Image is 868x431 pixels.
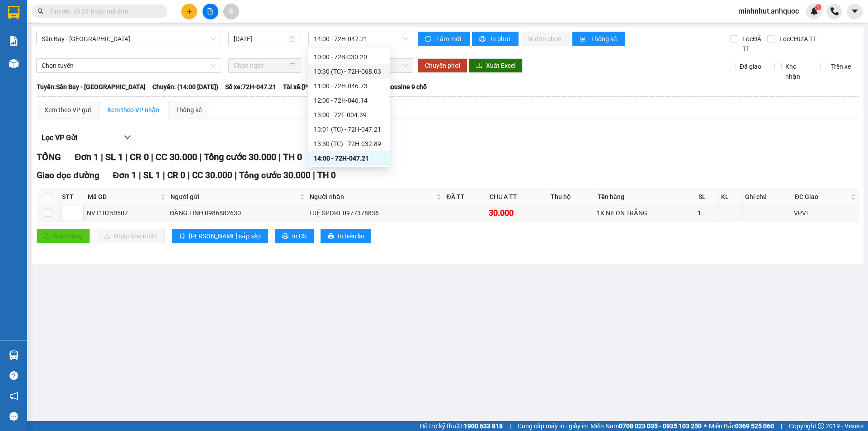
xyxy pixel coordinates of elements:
th: Ghi chú [743,189,793,204]
span: minhnhut.anhquoc [731,5,806,17]
span: Kho nhận [782,62,813,81]
span: | [199,152,202,162]
span: printer [328,233,334,240]
th: ĐÃ TT [444,189,487,204]
span: 14:00 - 72H-047.21 [314,32,408,46]
input: Chọn ngày [234,61,288,71]
span: Đơn 1 [75,152,99,162]
button: Lọc VP Gửi [37,131,136,145]
img: solution-icon [9,36,19,46]
span: CC 30.000 [156,152,197,162]
span: Lọc VP Gửi [42,132,77,143]
span: | [188,170,190,180]
th: STT [60,189,85,204]
span: CR 0 [167,170,185,180]
th: Tên hàng [595,189,696,204]
span: Lọc ĐÃ TT [739,34,767,54]
span: | [313,170,315,180]
img: icon-new-feature [810,7,818,15]
span: | [235,170,237,180]
div: TUỆ SPORT 0977378836 [309,208,443,218]
button: aim [223,4,239,19]
div: 1K NILON TRẮNG [597,208,694,218]
span: Lọc CHƯA TT [776,34,818,44]
sup: 1 [815,4,821,10]
span: | [151,152,153,162]
span: Người nhận [310,192,435,202]
span: printer [282,233,288,240]
span: question-circle [9,371,18,380]
td: NVT10250507 [85,204,168,222]
button: plus [181,4,197,19]
button: file-add [203,4,218,19]
strong: 0369 525 060 [735,422,774,430]
span: In phơi [491,34,511,44]
input: 13/10/2025 [234,34,288,44]
button: downloadXuất Excel [469,58,523,73]
button: caret-down [847,4,863,19]
img: logo-vxr [8,6,19,19]
th: SL [696,189,719,204]
span: download [476,62,482,70]
span: | [139,170,141,180]
span: Sân Bay - Vũng Tàu [42,32,216,46]
span: | [163,170,165,180]
button: syncLàm mới [418,32,470,46]
span: search [38,8,44,14]
span: | [781,421,782,431]
div: Xem theo VP gửi [44,105,91,115]
span: Tổng cước 30.000 [239,170,311,180]
strong: 0708 023 035 - 0935 103 250 [619,422,702,430]
button: printerIn phơi [472,32,519,46]
th: CHƯA TT [487,189,548,204]
span: In DS [292,231,307,241]
span: sync [425,36,433,43]
span: Chuyến: (14:00 [DATE]) [152,82,218,92]
span: aim [228,8,234,14]
button: sort-ascending[PERSON_NAME] sắp xếp [172,229,268,243]
span: message [9,412,18,421]
span: caret-down [851,7,859,15]
button: Chuyển phơi [418,58,467,73]
span: Giao dọc đường [37,170,99,180]
button: bar-chartThống kê [572,32,625,46]
img: phone-icon [830,7,839,15]
span: bar-chart [580,36,587,43]
button: printerIn DS [275,229,314,243]
span: TH 0 [283,152,302,162]
div: VPVT [794,208,857,218]
span: Đơn 1 [113,170,137,180]
span: printer [479,36,487,43]
th: KL [719,189,742,204]
span: ĐC Giao [795,192,849,202]
div: 1 [698,208,717,218]
th: Thu hộ [548,189,596,204]
span: CC 30.000 [192,170,232,180]
div: Xem theo VP nhận [107,105,160,115]
span: sort-ascending [179,233,185,240]
b: Tuyến: Sân Bay - [GEOGRAPHIC_DATA] [37,83,146,90]
span: | [101,152,103,162]
span: TH 0 [317,170,336,180]
input: Tìm tên, số ĐT hoặc mã đơn [50,6,156,16]
button: In đơn chọn [521,32,570,46]
span: | [125,152,127,162]
span: plus [186,8,193,14]
button: downloadNhập kho nhận [97,229,165,243]
span: TỔNG [37,152,61,162]
span: file-add [207,8,213,14]
div: ĐĂNG TỊNH 0986882630 [170,208,305,218]
strong: 1900 633 818 [464,422,503,430]
span: Loại xe: Limousine 9 chỗ [357,82,427,92]
span: Chọn chuyến [314,59,408,72]
span: Tổng cước 30.000 [204,152,276,162]
span: Số xe: 72H-047.21 [225,82,276,92]
span: SL 1 [105,152,123,162]
span: | [278,152,281,162]
span: Trên xe [827,62,854,71]
div: 30.000 [489,207,547,219]
span: CR 0 [130,152,149,162]
span: [PERSON_NAME] sắp xếp [189,231,261,241]
span: ⚪️ [704,424,707,428]
span: SL 1 [143,170,160,180]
